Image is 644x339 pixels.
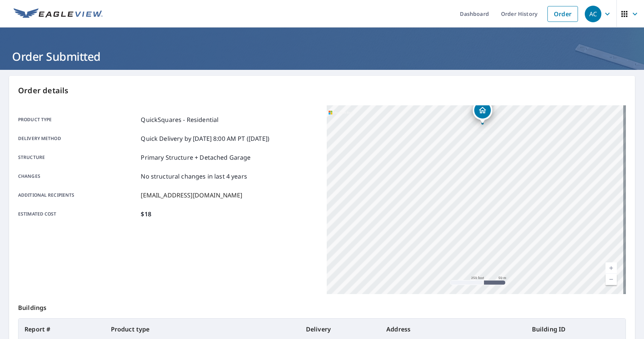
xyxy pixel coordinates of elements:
[141,134,269,143] p: Quick Delivery by [DATE] 8:00 AM PT ([DATE])
[18,115,138,124] p: Product type
[473,100,492,124] div: Dropped pin, building 1, Residential property, 8755 W Acacia St Milwaukee, WI 53224
[18,191,138,200] p: Additional recipients
[18,210,138,219] p: Estimated cost
[18,172,138,181] p: Changes
[141,153,251,162] p: Primary Structure + Detached Garage
[606,262,617,274] a: Current Level 17, Zoom In
[18,134,138,143] p: Delivery method
[141,191,242,200] p: [EMAIL_ADDRESS][DOMAIN_NAME]
[9,49,635,64] h1: Order Submitted
[606,274,617,285] a: Current Level 17, Zoom Out
[585,6,601,22] div: AC
[18,294,626,318] p: Buildings
[18,153,138,162] p: Structure
[547,6,578,22] a: Order
[141,172,247,181] p: No structural changes in last 4 years
[18,85,626,96] p: Order details
[141,210,151,219] p: $18
[141,115,218,124] p: QuickSquares - Residential
[14,8,103,20] img: EV Logo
